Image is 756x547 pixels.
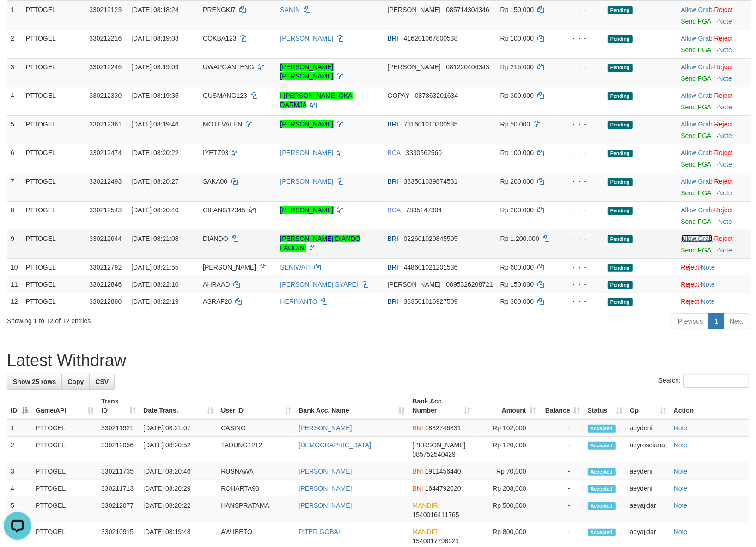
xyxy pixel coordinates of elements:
[475,463,540,480] td: Rp 70,000
[61,374,90,390] a: Copy
[203,6,236,13] span: PRENGKI7
[446,281,493,288] span: Copy 0895326208721 to clipboard
[677,30,751,58] td: ·
[95,378,109,385] span: CSV
[475,419,540,437] td: Rp 102,000
[588,442,616,450] span: Accepted
[412,468,423,475] span: BNI
[140,419,217,437] td: [DATE] 08:21:07
[714,63,733,71] a: Reject
[388,149,401,156] span: BCA
[203,92,247,99] span: GUSMANG123
[98,393,140,419] th: Trans ID: activate to sort column ascending
[280,206,333,214] a: [PERSON_NAME]
[500,264,534,271] span: Rp 600.000
[299,441,371,449] a: [DEMOGRAPHIC_DATA]
[7,497,32,523] td: 5
[681,218,711,225] a: Send PGA
[89,235,122,242] span: 330212644
[425,424,461,432] span: Copy 1882746831 to clipboard
[608,64,633,72] span: Pending
[217,393,295,419] th: User ID: activate to sort column ascending
[89,63,122,71] span: 330212246
[408,393,474,419] th: Bank Acc. Number: activate to sort column ascending
[203,264,256,271] span: [PERSON_NAME]
[714,120,733,128] a: Reject
[718,218,732,225] a: Note
[500,92,534,99] span: Rp 300.000
[7,419,32,437] td: 1
[500,63,534,71] span: Rp 215.000
[22,230,85,258] td: PTTOGEL
[13,378,56,385] span: Show 25 rows
[681,178,714,185] span: ·
[89,35,122,42] span: 330212216
[4,4,31,31] button: Open LiveChat chat widget
[681,235,714,242] span: ·
[588,425,616,433] span: Accepted
[89,149,122,156] span: 330212474
[32,463,98,480] td: PTTOGEL
[658,374,749,388] label: Search:
[299,468,352,475] a: [PERSON_NAME]
[280,178,333,185] a: [PERSON_NAME]
[626,419,670,437] td: aeydeni
[203,120,242,128] span: MOTEVALEN
[608,35,633,43] span: Pending
[681,103,711,111] a: Send PGA
[280,92,352,108] a: I [PERSON_NAME] OKA DARMJA
[563,148,600,157] div: - - -
[280,149,333,156] a: [PERSON_NAME]
[563,205,600,215] div: - - -
[563,5,600,14] div: - - -
[714,92,733,99] a: Reject
[412,441,465,449] span: [PERSON_NAME]
[280,63,333,80] a: [PERSON_NAME] [PERSON_NAME]
[131,178,178,185] span: [DATE] 08:20:27
[7,1,22,30] td: 1
[89,264,122,271] span: 330212792
[131,264,178,271] span: [DATE] 08:21:55
[674,528,688,535] a: Note
[22,144,85,173] td: PTTOGEL
[131,92,178,99] span: [DATE] 08:19:35
[388,298,398,305] span: BRI
[563,297,600,306] div: - - -
[718,246,732,254] a: Note
[404,120,458,128] span: Copy 781601010300535 to clipboard
[7,258,22,276] td: 10
[563,234,600,243] div: - - -
[608,207,633,215] span: Pending
[500,149,534,156] span: Rp 100.000
[299,424,352,432] a: [PERSON_NAME]
[608,121,633,129] span: Pending
[7,144,22,173] td: 6
[280,281,358,288] a: [PERSON_NAME] SYAPEI
[677,115,751,144] td: ·
[681,35,714,42] span: ·
[681,132,711,139] a: Send PGA
[475,393,540,419] th: Amount: activate to sort column ascending
[563,177,600,186] div: - - -
[140,480,217,497] td: [DATE] 08:20:29
[718,132,732,139] a: Note
[7,173,22,201] td: 7
[563,280,600,289] div: - - -
[406,206,442,214] span: Copy 7835147304 to clipboard
[32,497,98,523] td: PTTOGEL
[89,92,122,99] span: 330212330
[677,230,751,258] td: ·
[708,313,724,329] a: 1
[681,120,713,128] a: Allow Grab
[7,230,22,258] td: 9
[588,485,616,493] span: Accepted
[681,6,714,13] span: ·
[626,393,670,419] th: Op: activate to sort column ascending
[7,351,749,370] h1: Latest Withdraw
[500,298,534,305] span: Rp 300.000
[500,6,534,13] span: Rp 150.000
[217,419,295,437] td: CASINO
[540,419,584,437] td: -
[67,378,84,385] span: Copy
[563,34,600,43] div: - - -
